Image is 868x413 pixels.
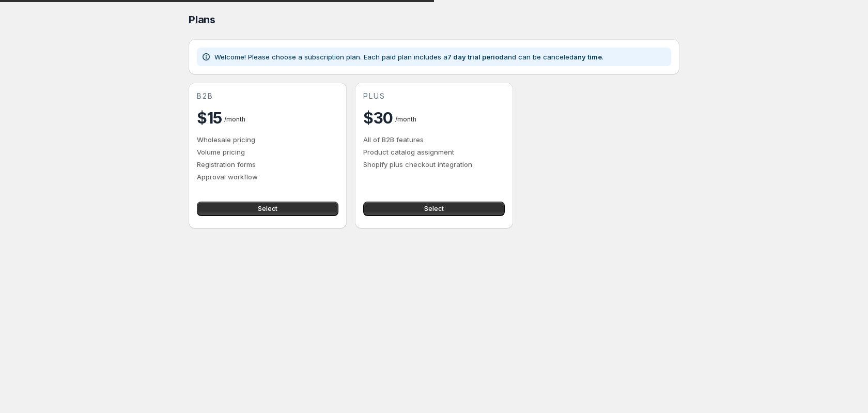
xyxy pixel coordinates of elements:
span: / month [224,115,245,123]
p: All of B2B features [363,134,505,145]
h2: $30 [363,108,393,128]
p: Registration forms [197,159,338,170]
span: b2b [197,91,213,101]
p: Volume pricing [197,147,338,157]
p: Welcome! Please choose a subscription plan. Each paid plan includes a and can be canceled . [214,52,603,62]
button: Select [363,202,505,216]
p: Wholesale pricing [197,134,338,145]
span: plus [363,91,385,101]
p: Shopify plus checkout integration [363,159,505,170]
button: Select [197,202,338,216]
span: Select [258,205,277,213]
h2: $15 [197,108,222,128]
p: Approval workflow [197,172,338,182]
span: Plans [189,13,215,26]
span: / month [395,115,416,123]
b: 7 day trial period [447,53,504,61]
p: Product catalog assignment [363,147,505,157]
span: Select [424,205,444,213]
b: any time [574,53,602,61]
